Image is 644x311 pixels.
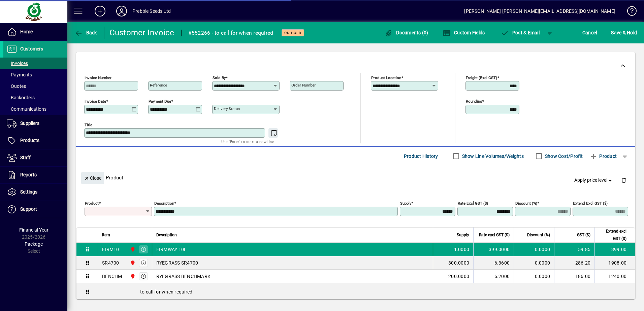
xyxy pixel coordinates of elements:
[554,270,594,283] td: 186.00
[25,241,43,247] span: Package
[609,27,639,39] button: Save & Hold
[79,175,106,181] app-page-header-button: Close
[461,153,524,160] label: Show Line Volumes/Weights
[466,99,482,104] mat-label: Rounding
[3,69,67,80] a: Payments
[577,231,590,239] span: GST ($)
[3,184,67,201] a: Settings
[594,243,635,256] td: 399.00
[554,256,594,270] td: 286.20
[599,228,626,242] span: Extend excl GST ($)
[102,260,119,266] div: SR4700
[478,260,510,266] div: 6.3600
[67,27,104,39] app-page-header-button: Back
[84,173,101,184] span: Close
[622,1,636,23] a: Knowledge Base
[128,273,136,280] span: PALMERSTON NORTH
[544,153,583,160] label: Show Cost/Profit
[128,259,136,267] span: PALMERSTON NORTH
[76,165,635,190] div: Product
[102,231,110,239] span: Item
[156,231,177,239] span: Description
[512,30,515,35] span: P
[81,172,104,184] button: Close
[7,95,35,100] span: Backorders
[7,61,28,66] span: Invoices
[441,27,487,39] button: Custom Fields
[85,123,92,127] mat-label: Title
[188,28,273,38] div: #552266 - to call for when required
[589,151,617,162] span: Product
[573,201,608,206] mat-label: Extend excl GST ($)
[3,115,67,132] a: Suppliers
[611,30,614,35] span: S
[400,201,411,206] mat-label: Supply
[582,27,597,38] span: Cancel
[3,58,67,69] a: Invoices
[581,27,599,39] button: Cancel
[454,246,470,253] span: 1.0000
[371,75,401,80] mat-label: Product location
[85,99,106,104] mat-label: Invoice date
[214,106,240,111] mat-label: Delivery status
[457,231,469,239] span: Supply
[572,174,616,186] button: Apply price level
[385,30,428,35] span: Documents (0)
[448,273,469,280] span: 200.0000
[478,273,510,280] div: 6.2000
[448,260,469,266] span: 300.0000
[111,5,132,17] button: Profile
[7,106,46,112] span: Communications
[102,246,119,253] div: FIRM10
[20,155,31,160] span: Staff
[20,138,39,143] span: Products
[156,246,187,253] span: FIRMWAY 10L
[3,201,67,218] a: Support
[478,246,510,253] div: 399.0000
[554,243,594,256] td: 59.85
[213,75,226,80] mat-label: Sold by
[616,172,632,188] button: Delete
[514,243,554,256] td: 0.0000
[515,201,537,206] mat-label: Discount (%)
[150,83,167,88] mat-label: Reference
[154,201,174,206] mat-label: Description
[7,72,32,77] span: Payments
[458,201,488,206] mat-label: Rate excl GST ($)
[464,6,615,16] div: [PERSON_NAME] [PERSON_NAME][EMAIL_ADDRESS][DOMAIN_NAME]
[98,283,635,301] div: to call for when required
[3,167,67,183] a: Reports
[443,30,485,35] span: Custom Fields
[89,5,111,17] button: Add
[156,260,198,266] span: RYEGRASS SR4700
[284,31,301,35] span: On hold
[7,83,26,89] span: Quotes
[574,177,613,184] span: Apply price level
[128,246,136,253] span: PALMERSTON NORTH
[404,151,438,162] span: Product History
[20,172,37,177] span: Reports
[149,99,171,104] mat-label: Payment due
[102,273,122,280] div: BENCHM
[611,27,637,38] span: ave & Hold
[20,189,37,195] span: Settings
[20,206,37,212] span: Support
[156,273,211,280] span: RYEGRASS BENCHMARK
[85,75,111,80] mat-label: Invoice number
[594,270,635,283] td: 1240.00
[109,27,174,38] div: Customer Invoice
[501,30,540,35] span: ost & Email
[479,231,510,239] span: Rate excl GST ($)
[514,270,554,283] td: 0.0000
[3,80,67,92] a: Quotes
[132,6,171,16] div: Prebble Seeds Ltd
[221,138,274,145] mat-hint: Use 'Enter' to start a new line
[73,27,99,39] button: Back
[3,103,67,115] a: Communications
[594,256,635,270] td: 1908.00
[3,132,67,149] a: Products
[3,149,67,166] a: Staff
[20,29,33,34] span: Home
[19,227,49,233] span: Financial Year
[20,46,43,51] span: Customers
